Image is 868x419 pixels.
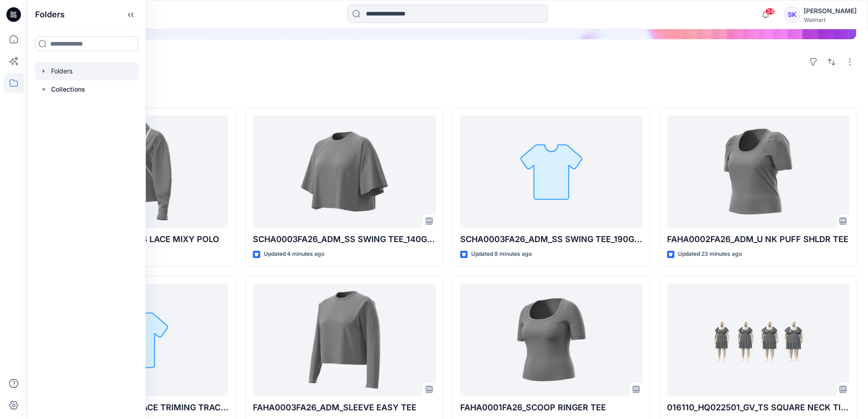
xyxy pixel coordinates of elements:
div: SK [784,6,800,23]
p: Updated 8 minutes ago [471,249,532,259]
a: SCHA0003FA26_ADM_SS SWING TEE_140GSM [253,115,435,228]
p: 016110_HQ022501_GV_TS SQUARE NECK TIER MINI DRESS [667,401,849,414]
span: 34 [765,8,775,15]
a: FAHA0002FA26_ADM_U NK PUFF SHLDR TEE [667,115,849,228]
p: Updated 4 minutes ago [264,249,324,259]
a: SCHA0003FA26_ADM_SS SWING TEE_190GSM [460,115,642,228]
h4: Styles [38,88,857,98]
p: SCHA0003FA26_ADM_SS SWING TEE_140GSM [253,233,435,246]
p: Collections [51,84,85,95]
a: FAHA0001FA26_SCOOP RINGER TEE [460,284,642,396]
p: FAHA0002FA26_ADM_U NK PUFF SHLDR TEE [667,233,849,246]
div: Walmart [804,16,857,23]
div: [PERSON_NAME] [804,5,857,16]
a: FAHA0003FA26_ADM_SLEEVE EASY TEE [253,284,435,396]
p: SCHA0003FA26_ADM_SS SWING TEE_190GSM [460,233,642,246]
a: 016110_HQ022501_GV_TS SQUARE NECK TIER MINI DRESS [667,284,849,396]
p: Updated 23 minutes ago [678,249,742,259]
p: FAHA0001FA26_SCOOP RINGER TEE [460,401,642,414]
p: FAHA0003FA26_ADM_SLEEVE EASY TEE [253,401,435,414]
